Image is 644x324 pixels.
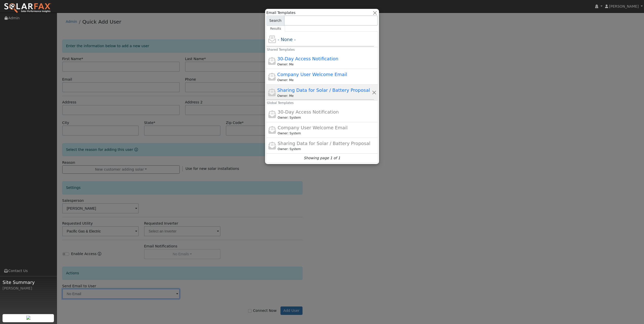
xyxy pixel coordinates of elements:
[266,26,285,32] a: Results
[3,279,54,286] span: Site Summary
[278,131,377,136] div: Leroy Coffman
[278,125,348,130] span: Company User Welcome Email
[278,37,296,42] span: - None -
[277,78,372,82] div: Austin Livingston
[26,316,30,320] img: retrieve
[3,286,54,291] div: [PERSON_NAME]
[277,72,347,77] span: Company User Welcome Email
[278,115,377,120] div: Leroy Coffman
[372,90,377,95] button: Delete Template
[266,15,284,26] span: Search
[277,62,372,67] div: Austin Livingston
[263,46,270,53] h6: Shared Templates
[278,109,339,115] span: 30-Day Access Notification
[266,10,295,15] span: Email Templates
[278,147,377,151] div: Leroy Coffman
[277,94,372,98] div: Austin Livingston
[609,4,639,8] span: [PERSON_NAME]
[263,99,270,107] h6: Global Templates
[277,56,338,61] span: 30-Day Access Notification
[4,3,51,13] img: SolarFax
[304,155,340,161] i: Showing page 1 of 1
[277,87,370,93] span: Sharing Data for Solar / Battery Proposal
[278,141,370,146] span: Sharing Data for Solar / Battery Proposal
